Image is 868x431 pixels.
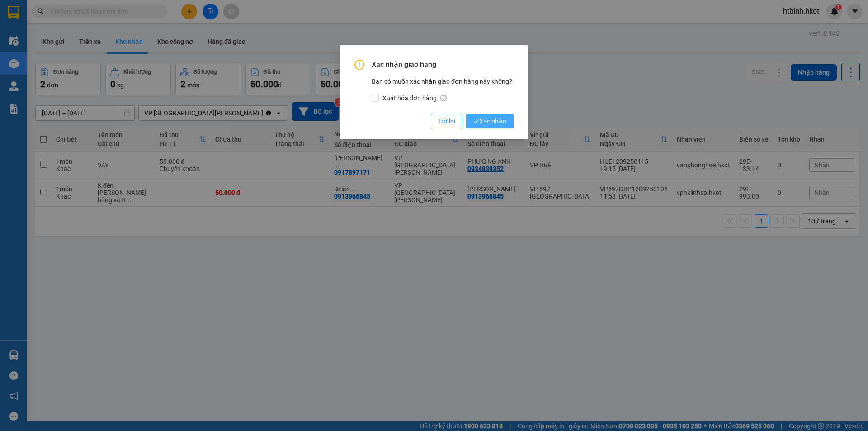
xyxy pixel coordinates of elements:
span: info-circle [440,95,447,101]
span: check [473,118,479,124]
button: checkXác nhận [466,114,514,128]
span: Trở lại [438,116,455,126]
button: Trở lại [431,114,462,128]
div: Bạn có muốn xác nhận giao đơn hàng này không? [372,76,514,103]
span: exclamation-circle [354,60,364,70]
span: Xuất hóa đơn hàng [379,93,450,103]
span: Xác nhận giao hàng [372,60,514,70]
span: Xác nhận [473,116,506,126]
